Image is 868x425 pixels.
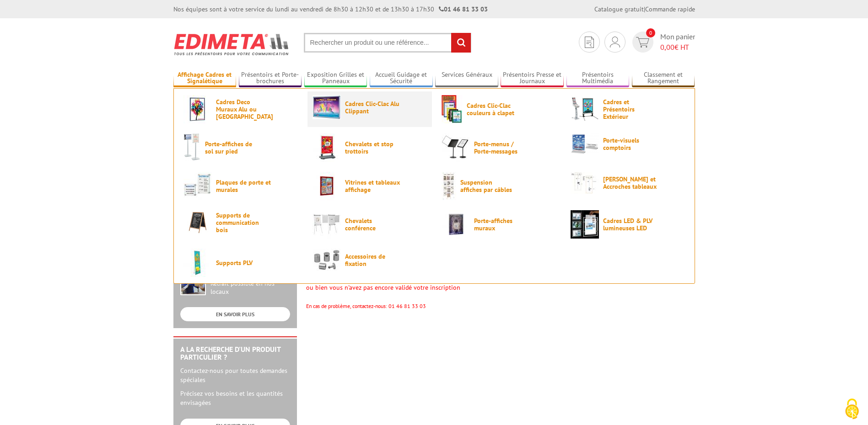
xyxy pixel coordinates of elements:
[183,95,212,123] img: Cadres Deco Muraux Alu ou Bois
[304,33,471,53] input: Rechercher un produit ou une référence...
[313,172,427,200] a: Vitrines et tableaux affichage
[180,307,290,321] a: EN SAVOIR PLUS
[183,133,201,162] img: Porte-affiches de sol sur pied
[474,140,529,155] span: Porte-menus / Porte-messages
[313,249,427,271] a: Accessoires de fixation
[571,133,685,154] a: Porte-visuels comptoirs
[603,98,658,120] span: Cadres et Présentoirs Extérieur
[603,137,658,151] span: Porte-visuels comptoirs
[173,27,290,61] img: Edimeta
[442,210,470,239] img: Porte-affiches muraux
[566,71,630,86] a: Présentoirs Multimédia
[660,42,695,53] span: € HT
[451,33,471,53] input: rechercher
[216,212,271,234] span: Supports de communication bois
[571,133,599,154] img: Porte-visuels comptoirs
[345,253,400,267] span: Accessoires de fixation
[603,175,658,190] span: [PERSON_NAME] et Accroches tableaux
[571,172,599,194] img: Cimaises et Accroches tableaux
[442,133,556,162] a: Porte-menus / Porte-messages
[442,210,556,239] a: Porte-affiches muraux
[345,217,400,232] span: Chevalets conférence
[313,210,427,239] a: Chevalets conférence
[183,249,298,277] a: Supports PLV
[183,133,298,162] a: Porte-affiches de sol sur pied
[183,172,298,200] a: Plaques de porte et murales
[571,210,599,239] img: Cadres LED & PLV lumineuses LED
[216,259,271,266] span: Supports PLV
[467,102,522,117] span: Cadres Clic-Clac couleurs à clapet
[173,5,488,14] div: Nos équipes sont à votre service du lundi au vendredi de 8h30 à 12h30 et de 13h30 à 17h30
[836,394,868,425] button: Cookies (fenêtre modale)
[216,179,271,193] span: Plaques de porte et murales
[313,133,341,162] img: Chevalets et stop trottoirs
[594,5,695,14] div: |
[460,179,515,193] span: Suspension affiches par câbles
[439,5,488,13] strong: 01 46 81 33 03
[306,303,426,309] span: En cas de problème, contactez-nous: 01 46 81 33 03
[304,71,367,86] a: Exposition Grilles et Panneaux
[632,71,695,86] a: Classement et Rangement
[646,28,655,37] span: 0
[841,398,863,420] img: Cookies (fenêtre modale)
[183,210,212,234] img: Supports de communication bois
[306,274,695,310] div: Le login ou mot de passe est incorrect, ou bien vous n'avez pas encore validé votre inscription
[239,71,302,86] a: Présentoirs et Porte-brochures
[442,172,556,200] a: Suspension affiches par câbles
[183,249,212,277] img: Supports PLV
[313,95,341,119] img: Cadres Clic-Clac Alu Clippant
[183,210,298,234] a: Supports de communication bois
[313,95,427,119] a: Cadres Clic-Clac Alu Clippant
[313,210,341,239] img: Chevalets conférence
[442,133,470,162] img: Porte-menus / Porte-messages
[636,37,649,48] img: devis rapide
[345,179,400,193] span: Vitrines et tableaux affichage
[180,389,290,407] p: Précisez vos besoins et les quantités envisagées
[345,140,400,155] span: Chevalets et stop trottoirs
[180,366,290,384] p: Contactez-nous pour toutes demandes spéciales
[313,249,341,271] img: Accessoires de fixation
[585,37,594,48] img: devis rapide
[183,95,298,123] a: Cadres Deco Muraux Alu ou [GEOGRAPHIC_DATA]
[594,5,644,13] a: Catalogue gratuit
[183,172,212,200] img: Plaques de porte et murales
[216,98,271,120] span: Cadres Deco Muraux Alu ou [GEOGRAPHIC_DATA]
[474,217,529,232] span: Porte-affiches muraux
[205,140,260,155] span: Porte-affiches de sol sur pied
[603,217,658,232] span: Cadres LED & PLV lumineuses LED
[571,95,599,123] img: Cadres et Présentoirs Extérieur
[571,95,685,123] a: Cadres et Présentoirs Extérieur
[313,172,341,200] img: Vitrines et tableaux affichage
[345,100,400,115] span: Cadres Clic-Clac Alu Clippant
[173,71,237,86] a: Affichage Cadres et Signalétique
[571,172,685,194] a: [PERSON_NAME] et Accroches tableaux
[660,32,695,53] span: Mon panier
[645,5,695,13] a: Commande rapide
[442,95,463,123] img: Cadres Clic-Clac couleurs à clapet
[610,37,620,48] img: devis rapide
[501,71,564,86] a: Présentoirs Presse et Journaux
[630,32,695,53] a: devis rapide 0 Mon panier 0,00€ HT
[660,42,674,52] span: 0,00
[442,172,456,200] img: Suspension affiches par câbles
[313,133,427,162] a: Chevalets et stop trottoirs
[210,280,290,296] div: Retrait possible en nos locaux
[370,71,433,86] a: Accueil Guidage et Sécurité
[442,95,556,123] a: Cadres Clic-Clac couleurs à clapet
[571,210,685,239] a: Cadres LED & PLV lumineuses LED
[435,71,498,86] a: Services Généraux
[180,345,290,361] h2: A la recherche d'un produit particulier ?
